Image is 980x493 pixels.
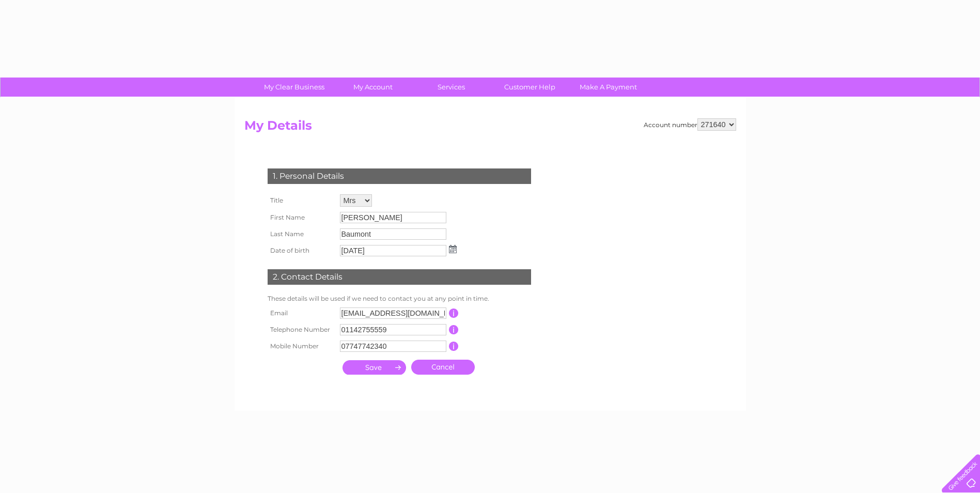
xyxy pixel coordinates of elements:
[449,325,459,334] input: Information
[265,321,337,338] th: Telephone Number
[566,78,651,97] a: Make A Payment
[343,360,406,375] input: Submit
[265,338,337,355] th: Mobile Number
[449,245,457,253] img: ...
[487,78,572,97] a: Customer Help
[449,342,459,351] input: Information
[644,118,736,131] div: Account number
[449,309,459,318] input: Information
[411,360,475,375] a: Cancel
[244,118,736,138] h2: My Details
[265,292,534,305] td: These details will be used if we need to contact you at any point in time.
[330,78,415,97] a: My Account
[265,226,337,242] th: Last Name
[268,168,531,184] div: 1. Personal Details
[252,78,337,97] a: My Clear Business
[409,78,494,97] a: Services
[265,192,337,209] th: Title
[268,269,531,285] div: 2. Contact Details
[265,305,337,321] th: Email
[265,209,337,226] th: First Name
[265,242,337,259] th: Date of birth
